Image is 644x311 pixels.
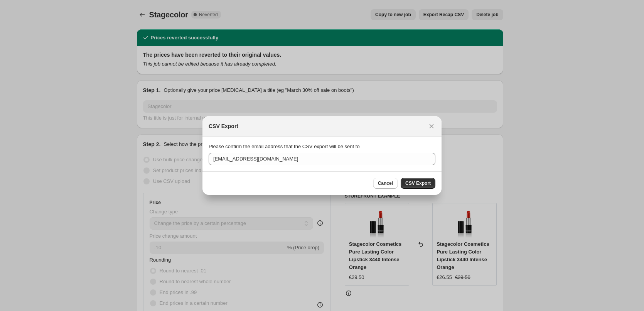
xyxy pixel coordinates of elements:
[373,178,398,189] button: Cancel
[405,180,431,186] span: CSV Export
[401,178,435,189] button: CSV Export
[426,121,437,132] button: Close
[209,144,360,149] span: Please confirm the email address that the CSV export will be sent to
[209,122,238,130] h2: CSV Export
[378,180,393,186] span: Cancel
